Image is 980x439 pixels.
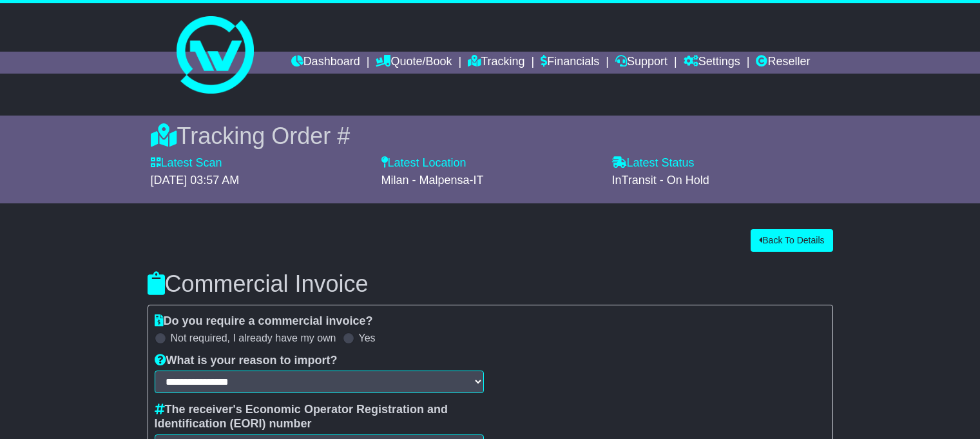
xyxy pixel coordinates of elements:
button: Back To Details [751,229,832,252]
label: Latest Status [612,156,695,170]
a: Tracking [468,52,524,74]
label: Latest Scan [151,156,222,170]
label: The receiver's Economic Operator Registration and Identification (EORI) number [155,403,484,431]
label: Not required, I already have my own [171,332,336,344]
span: [DATE] 03:57 AM [151,174,240,187]
label: What is your reason to import? [155,354,338,368]
label: Do you require a commercial invoice? [155,314,373,329]
a: Reseller [756,52,810,74]
a: Support [615,52,668,74]
span: Milan - Malpensa-IT [381,174,484,187]
label: Yes [359,332,376,344]
div: Tracking Order # [151,122,830,150]
label: Latest Location [381,156,466,170]
a: Settings [684,52,740,74]
a: Quote/Book [376,52,452,74]
span: InTransit - On Hold [612,174,709,187]
a: Financials [541,52,599,74]
h3: Commercial Invoice [148,271,833,297]
a: Dashboard [291,52,360,74]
